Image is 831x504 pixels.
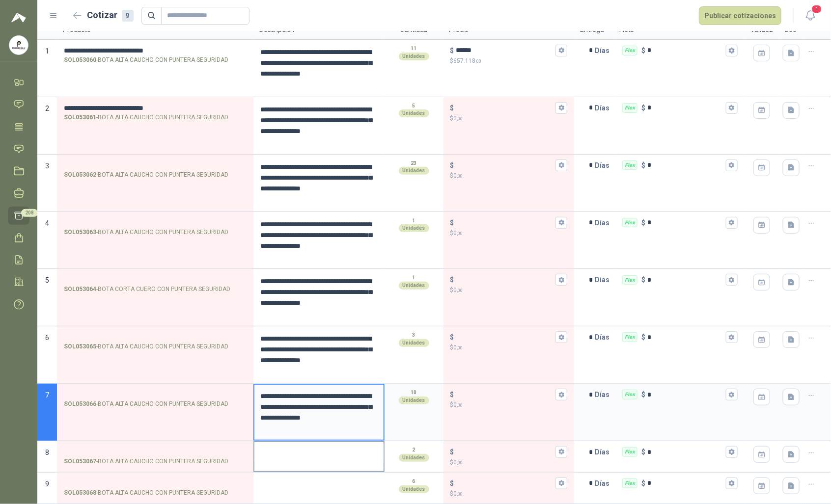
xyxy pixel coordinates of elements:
strong: SOL053063 [64,228,96,237]
strong: SOL053061 [64,113,96,122]
button: Flex $ [726,446,738,458]
p: $ [450,229,568,238]
div: Flex [622,275,637,285]
p: $ [450,274,454,285]
div: Unidades [399,454,429,462]
button: Flex $ [726,217,738,229]
p: $ [641,447,645,457]
span: ,00 [457,116,463,121]
p: - BOTA ALTA CAUCHO CON PUNTERA SEGURIDAD [64,113,228,122]
span: 0 [454,287,463,293]
input: SOL053061-BOTA ALTA CAUCHO CON PUNTERA SEGURIDAD [64,105,247,112]
strong: SOL053060 [64,55,96,65]
button: $$0,00 [555,274,567,286]
span: 0 [454,401,463,408]
h2: Cotizar [87,8,134,22]
div: Unidades [399,397,429,404]
p: Días [595,442,613,462]
p: $ [641,45,645,56]
div: Unidades [399,485,429,493]
button: 1 [802,7,819,25]
p: $ [450,56,568,66]
p: 6 [413,477,415,485]
div: Flex [622,390,637,399]
p: 5 [413,102,415,110]
input: Flex $ [647,479,724,487]
input: $$0,00 [456,104,554,111]
div: Flex [622,218,637,228]
input: SOL053065-BOTA ALTA CAUCHO CON PUNTERA SEGURIDAD [64,334,247,341]
p: - BOTA CORTA CUERO CON PUNTERA SEGURIDAD [64,285,230,294]
p: Días [595,98,613,118]
button: Flex $ [726,274,738,286]
button: $$0,00 [555,159,567,171]
input: $$0,00 [456,276,554,284]
span: 0 [454,490,463,497]
p: - BOTA ALTA CAUCHO CON PUNTERA SEGURIDAD [64,488,228,498]
p: $ [450,447,454,457]
p: - BOTA ALTA CAUCHO CON PUNTERA SEGURIDAD [64,399,228,409]
p: $ [450,217,454,228]
button: Flex $ [726,331,738,343]
input: $$0,00 [456,161,554,169]
button: $$657.118,00 [555,45,567,56]
span: 2 [45,105,49,112]
button: $$0,00 [555,217,567,229]
input: SOL053067-BOTA ALTA CAUCHO CON PUNTERA SEGURIDAD [64,449,247,456]
p: $ [450,286,568,295]
strong: SOL053064 [64,285,96,294]
strong: SOL053062 [64,170,96,180]
p: - BOTA ALTA CAUCHO CON PUNTERA SEGURIDAD [64,342,228,351]
div: Unidades [399,339,429,347]
p: - BOTA ALTA CAUCHO CON PUNTERA SEGURIDAD [64,55,228,65]
p: 11 [411,45,417,53]
input: $$0,00 [456,391,554,398]
span: ,00 [457,402,463,408]
span: ,00 [457,491,463,497]
input: SOL053060-BOTA ALTA CAUCHO CON PUNTERA SEGURIDAD [64,47,247,54]
p: $ [641,332,645,343]
button: Flex $ [726,389,738,400]
p: $ [450,332,454,343]
button: Flex $ [726,477,738,489]
span: 6 [45,334,49,342]
span: 0 [454,115,463,122]
input: Flex $ [647,161,724,169]
button: $$0,00 [555,446,567,458]
span: 5 [45,276,49,284]
div: Unidades [399,53,429,60]
input: Flex $ [647,391,724,398]
p: 1 [413,217,415,225]
p: $ [450,478,454,489]
p: $ [450,458,568,467]
input: $$0,00 [456,334,554,341]
p: $ [641,478,645,489]
p: 23 [411,159,417,167]
p: - BOTA ALTA CAUCHO CON PUNTERA SEGURIDAD [64,228,228,237]
span: 1 [45,47,49,55]
div: Unidades [399,167,429,175]
p: $ [450,400,568,410]
p: $ [450,45,454,56]
p: $ [641,217,645,228]
span: 208 [21,209,38,217]
strong: SOL053068 [64,488,96,498]
input: Flex $ [647,276,724,284]
p: 1 [413,274,415,282]
button: $$0,00 [555,331,567,343]
button: $$0,00 [555,389,567,400]
span: ,00 [457,288,463,293]
p: $ [450,489,568,499]
div: Unidades [399,224,429,232]
input: Flex $ [647,219,724,226]
input: Flex $ [647,104,724,111]
span: 0 [454,172,463,179]
button: Publicar cotizaciones [699,6,781,25]
p: $ [641,389,645,400]
p: Días [595,385,613,404]
input: SOL053063-BOTA ALTA CAUCHO CON PUNTERA SEGURIDAD [64,219,247,227]
span: 8 [45,449,49,456]
span: 1 [811,4,822,14]
input: SOL053064-BOTA CORTA CUERO CON PUNTERA SEGURIDAD [64,276,247,284]
div: 9 [122,10,134,22]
